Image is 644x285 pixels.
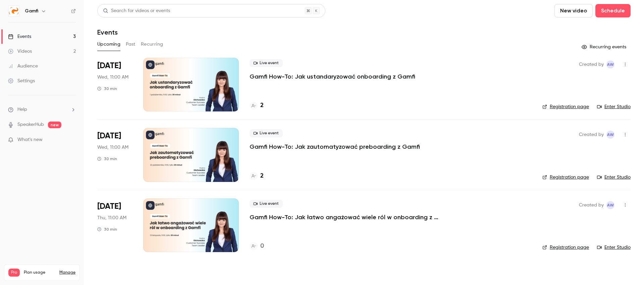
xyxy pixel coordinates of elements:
span: Anita Wojtaś-Jakubowska [606,60,614,68]
span: Pro [8,269,20,277]
span: AW [607,60,614,68]
span: Live event [250,59,283,67]
button: Schedule [595,4,631,17]
a: SpeakerHub [17,121,44,128]
span: AW [607,201,614,209]
div: Audience [8,63,38,69]
h4: 2 [260,101,264,110]
a: Registration page [542,244,589,251]
a: Enter Studio [597,174,631,181]
span: Plan usage [24,270,55,275]
div: 30 min [97,227,117,232]
span: Thu, 11:00 AM [97,215,126,221]
div: Events [8,33,31,40]
img: Gamfi [8,6,19,16]
span: AW [607,131,614,139]
div: Nov 13 Thu, 11:00 AM (Europe/Warsaw) [97,198,132,252]
h1: Events [97,28,118,36]
span: Wed, 11:00 AM [97,144,128,151]
div: Videos [8,48,32,55]
div: 30 min [97,156,117,161]
span: [DATE] [97,60,121,71]
span: Help [17,106,27,113]
a: Registration page [542,103,589,110]
div: 30 min [97,86,117,91]
span: [DATE] [97,131,121,141]
div: Search for videos or events [103,7,170,14]
span: Anita Wojtaś-Jakubowska [606,131,614,139]
button: Recurring events [579,42,631,52]
a: Manage [59,270,75,275]
span: Created by [579,131,604,139]
span: Anita Wojtaś-Jakubowska [606,201,614,209]
a: Gamfi How-To: Jak łatwo angażować wiele ról w onboarding z Gamfi [250,213,451,221]
button: Recurring [141,39,163,50]
span: What's new [17,136,43,143]
h4: 2 [260,172,264,181]
a: 2 [250,101,264,110]
button: New video [554,4,593,17]
a: Enter Studio [597,103,631,110]
a: 0 [250,242,264,251]
a: Gamfi How-To: Jak zautomatyzować preboarding z Gamfi [250,143,420,151]
a: Gamfi How-To: Jak ustandaryzować onboarding z Gamfi [250,73,415,81]
span: Live event [250,129,283,137]
div: Oct 1 Wed, 11:00 AM (Europe/Warsaw) [97,58,132,111]
div: Oct 22 Wed, 11:00 AM (Europe/Warsaw) [97,128,132,182]
h4: 0 [260,242,264,251]
span: Created by [579,201,604,209]
div: Settings [8,78,35,84]
a: 2 [250,172,264,181]
h6: Gamfi [25,8,38,14]
a: Registration page [542,174,589,181]
li: help-dropdown-opener [8,106,76,113]
span: Created by [579,60,604,68]
span: Wed, 11:00 AM [97,74,128,81]
span: [DATE] [97,201,121,212]
a: Enter Studio [597,244,631,251]
span: Live event [250,200,283,208]
button: Upcoming [97,39,120,50]
button: Past [126,39,136,50]
span: new [48,122,61,128]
